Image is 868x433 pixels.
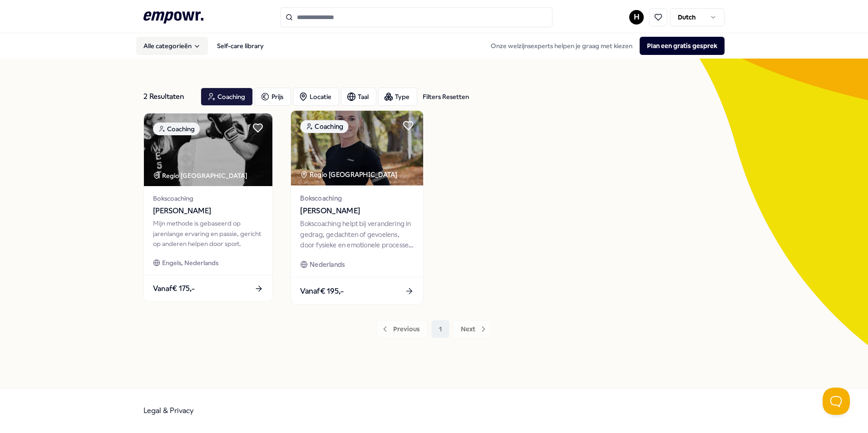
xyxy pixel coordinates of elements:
[300,193,414,203] span: Bokscoaching
[300,169,399,180] div: Regio [GEOGRAPHIC_DATA]
[291,111,423,186] img: package image
[300,205,414,217] span: [PERSON_NAME]
[823,388,850,415] iframe: Help Scout Beacon - Open
[640,37,725,55] button: Plan een gratis gesprek
[255,88,291,106] button: Prijs
[293,88,339,106] button: Locatie
[201,88,253,106] button: Coaching
[300,219,414,250] div: Bokscoaching helpt bij verandering in gedrag, gedachten of gevoelens, door fysieke en emotionele ...
[629,10,644,25] button: H
[153,283,195,295] span: Vanaf € 175,-
[423,92,469,102] div: Filters Resetten
[143,406,194,415] a: Legal & Privacy
[210,37,271,55] a: Self-care library
[300,120,348,133] div: Coaching
[378,88,417,106] button: Type
[144,113,272,186] img: package image
[136,37,271,55] nav: Main
[280,7,552,27] input: Search for products, categories or subcategories
[153,171,249,181] div: Regio [GEOGRAPHIC_DATA]
[153,123,200,135] div: Coaching
[136,37,208,55] button: Alle categorieën
[143,113,273,302] a: package imageCoachingRegio [GEOGRAPHIC_DATA] Bokscoaching[PERSON_NAME]Mijn methode is gebaseerd o...
[162,258,218,268] span: Engels, Nederlands
[310,259,345,270] span: Nederlands
[153,193,263,203] span: Bokscoaching
[341,88,376,106] button: Taal
[300,285,344,297] span: Vanaf € 195,-
[291,110,424,305] a: package imageCoachingRegio [GEOGRAPHIC_DATA] Bokscoaching[PERSON_NAME]Bokscoaching helpt bij vera...
[483,37,725,55] div: Onze welzijnsexperts helpen je graag met kiezen
[143,88,193,106] div: 2 Resultaten
[153,218,263,249] div: Mijn methode is gebaseerd op jarenlange ervaring en passie, gericht op anderen helpen door sport.
[153,205,263,217] span: [PERSON_NAME]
